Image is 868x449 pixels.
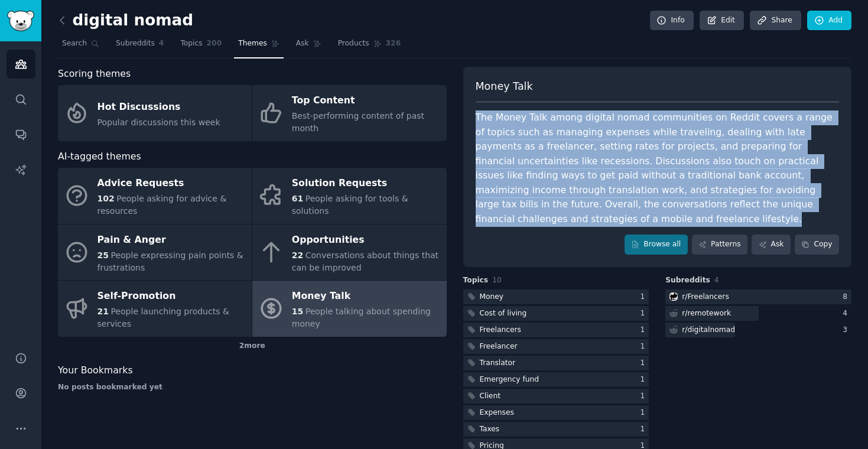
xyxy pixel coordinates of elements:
[58,337,447,356] div: 2 more
[252,168,446,224] a: Solution Requests61People asking for tools & solutions
[252,224,446,281] a: Opportunities22Conversations about things that can be improved
[334,34,405,58] a: Products326
[58,11,193,30] h2: digital nomad
[97,287,246,306] div: Self-Promotion
[665,323,851,337] a: r/digitalnomad3
[7,11,34,31] img: GummySearch logo
[386,38,401,49] span: 326
[292,230,440,249] div: Opportunities
[640,325,649,336] div: 1
[58,281,252,337] a: Self-Promotion21People launching products & services
[640,424,649,435] div: 1
[58,363,133,378] span: Your Bookmarks
[700,11,744,31] a: Edit
[682,325,735,336] div: r/ digitalnomad
[669,292,678,301] img: Freelancers
[843,292,851,302] div: 8
[476,110,840,226] div: The Money Talk among digital nomad communities on Reddit covers a range of topics such as managin...
[252,281,446,337] a: Money Talk15People talking about spending money
[463,389,649,404] a: Client1
[97,118,220,127] span: Popular discussions this week
[292,174,440,193] div: Solution Requests
[292,194,303,203] span: 61
[58,382,447,393] div: No posts bookmarked yet
[463,275,489,286] span: Topics
[795,235,839,255] button: Copy
[463,356,649,370] a: Translator1
[807,11,851,31] a: Add
[97,307,109,316] span: 21
[463,405,649,420] a: Expenses1
[640,391,649,402] div: 1
[480,375,539,385] div: Emergency fund
[665,306,851,321] a: r/remotework4
[292,307,303,316] span: 15
[159,38,164,49] span: 4
[640,292,649,302] div: 1
[480,292,504,302] div: Money
[480,424,500,435] div: Taxes
[238,38,267,49] span: Themes
[97,250,243,272] span: People expressing pain points & frustrations
[480,358,516,369] div: Translator
[292,111,424,133] span: Best-performing content of past month
[292,307,431,328] span: People talking about spending money
[480,391,500,402] div: Client
[714,276,719,284] span: 4
[480,408,514,418] div: Expenses
[58,168,252,224] a: Advice Requests102People asking for advice & resources
[97,174,246,193] div: Advice Requests
[640,358,649,369] div: 1
[97,230,246,249] div: Pain & Anger
[292,250,438,272] span: Conversations about things that can be improved
[97,97,220,116] div: Hot Discussions
[650,11,694,31] a: Info
[58,85,252,141] a: Hot DiscussionsPopular discussions this week
[97,194,115,203] span: 102
[463,372,649,387] a: Emergency fund1
[640,341,649,352] div: 1
[292,287,440,306] div: Money Talk
[234,34,284,58] a: Themes
[180,38,202,49] span: Topics
[463,289,649,304] a: Money1
[58,67,131,82] span: Scoring themes
[480,341,518,352] div: Freelancer
[682,308,731,319] div: r/ remotework
[463,306,649,321] a: Cost of living1
[97,194,227,216] span: People asking for advice & resources
[480,308,527,319] div: Cost of living
[176,34,226,58] a: Topics200
[338,38,369,49] span: Products
[492,276,502,284] span: 10
[682,292,729,302] div: r/ Freelancers
[296,38,309,49] span: Ask
[58,149,141,164] span: AI-tagged themes
[58,224,252,281] a: Pain & Anger25People expressing pain points & frustrations
[692,235,747,255] a: Patterns
[625,235,688,255] a: Browse all
[843,308,851,319] div: 4
[752,235,791,255] a: Ask
[112,34,168,58] a: Subreddits4
[292,34,326,58] a: Ask
[843,325,851,336] div: 3
[292,92,440,110] div: Top Content
[640,375,649,385] div: 1
[292,250,303,260] span: 22
[665,275,710,286] span: Subreddits
[97,250,109,260] span: 25
[97,307,229,328] span: People launching products & services
[476,79,533,94] span: Money Talk
[640,408,649,418] div: 1
[463,323,649,337] a: Freelancers1
[463,422,649,437] a: Taxes1
[207,38,222,49] span: 200
[62,38,87,49] span: Search
[640,308,649,319] div: 1
[116,38,155,49] span: Subreddits
[292,194,408,216] span: People asking for tools & solutions
[480,325,521,336] div: Freelancers
[665,289,851,304] a: Freelancersr/Freelancers8
[463,339,649,354] a: Freelancer1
